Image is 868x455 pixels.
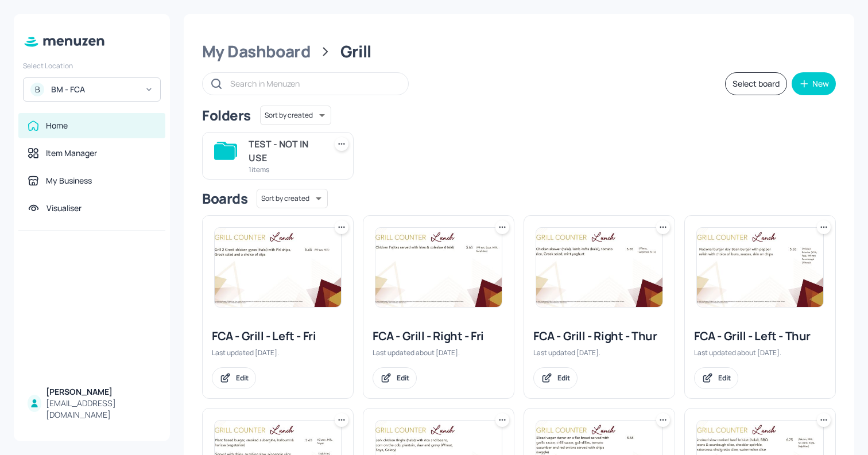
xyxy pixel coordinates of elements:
div: Visualiser [46,203,82,214]
div: Edit [397,373,409,383]
div: Sort by created [257,187,328,210]
button: Select board [725,72,787,95]
div: Edit [718,373,731,383]
div: [EMAIL_ADDRESS][DOMAIN_NAME] [46,398,156,421]
div: FCA - Grill - Left - Fri [212,328,344,344]
img: 2025-08-29-17564588765275jx79n9hqgt.jpeg [375,228,502,307]
div: Last updated about [DATE]. [694,348,826,357]
img: 2025-09-05-17570684943895lokt6aehqw.jpeg [215,228,341,307]
div: Last updated about [DATE]. [373,348,505,357]
div: Edit [236,373,249,383]
div: Last updated [DATE]. [533,348,665,357]
input: Search in Menuzen [230,75,397,92]
div: FCA - Grill - Right - Thur [533,328,665,344]
div: Item Manager [46,147,97,159]
div: Grill [340,41,371,62]
div: BM - FCA [51,84,138,95]
div: FCA - Grill - Right - Fri [373,328,505,344]
div: Edit [557,373,570,383]
div: Select Location [23,61,161,71]
div: My Business [46,175,92,186]
div: Sort by created [260,104,331,127]
div: New [812,80,829,88]
div: B [30,83,44,96]
div: TEST - NOT IN USE [249,137,321,165]
img: 2025-09-10-1757491167659v6hs5bari9h.jpeg [536,228,662,307]
div: My Dashboard [202,41,311,62]
div: [PERSON_NAME] [46,386,156,398]
button: New [792,72,836,95]
div: Home [46,120,68,131]
div: Folders [202,106,251,125]
div: Last updated [DATE]. [212,348,344,357]
img: 2025-08-28-1756375040474vfx8dy3pq7r.jpeg [697,228,823,307]
div: Boards [202,189,247,208]
div: FCA - Grill - Left - Thur [694,328,826,344]
div: 1 items [249,165,321,174]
